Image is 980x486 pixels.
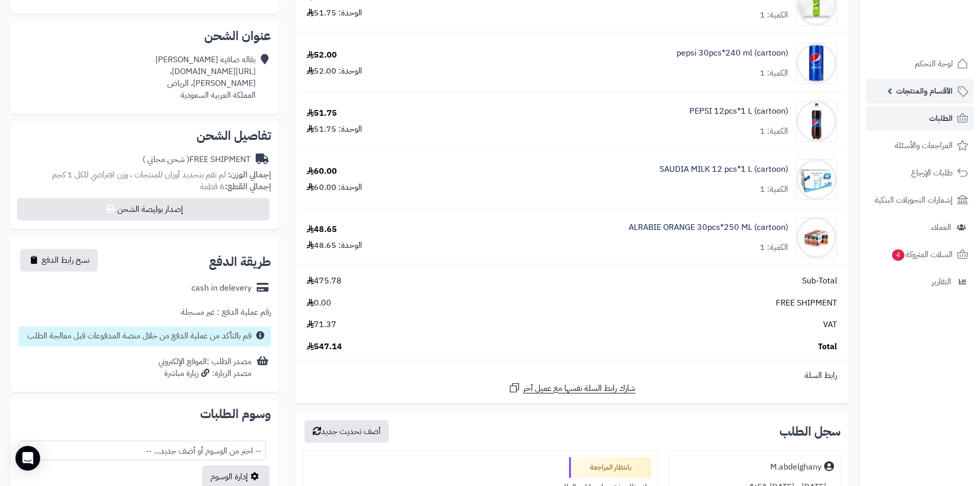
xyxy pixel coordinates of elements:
[305,420,389,443] button: أضف تحديث جديد
[307,224,337,236] div: 48.65
[910,26,970,48] img: logo-2.png
[225,181,271,193] strong: إجمالي القطع:
[307,341,342,353] span: 547.14
[307,49,337,61] div: 52.00
[158,368,252,380] div: مصدر الزيارة: زيارة مباشرة
[760,242,788,254] div: الكمية: 1
[228,169,271,181] strong: إجمالي الوزن:
[866,51,974,76] a: لوحة التحكم
[17,198,270,221] button: إصدار بوليصة الشحن
[307,275,342,287] span: 475.78
[19,441,266,460] span: -- اختر من الوسوم أو أضف جديد... --
[19,30,271,42] h2: عنوان الشحن
[796,43,836,84] img: 1747594376-51AM5ZU19WL._AC_SL1500-90x90.jpg
[523,383,635,394] span: شارك رابط السلة نفسها مع عميل آخر
[866,133,974,158] a: المراجعات والأسئلة
[508,382,635,394] a: شارك رابط السلة نفسها مع عميل آخر
[823,319,837,331] span: VAT
[932,275,951,289] span: التقارير
[629,222,788,233] a: ALRABIE ORANGE 30pcs*250 ML (cartoon)
[895,138,953,153] span: المراجعات والأسئلة
[15,446,40,471] div: Open Intercom Messenger
[307,65,362,77] div: الوحدة: 52.00
[660,164,788,175] a: SAUDIA MILK 12 pcs*1 L (cartoon)
[776,297,837,309] span: FREE SHIPMENT
[796,159,836,200] img: 1747744811-01316ca4-bdae-4b0a-85ff-47740e91-90x90.jpg
[19,441,265,461] span: -- اختر من الوسوم أو أضف جديد... --
[27,330,252,342] small: قم بالتأكد من عملية الدفع من خلال منصة المدفوعات قبل معالجة الطلب
[866,215,974,240] a: العملاء
[802,275,837,287] span: Sub-Total
[770,461,822,473] div: M.abdelghany
[866,188,974,212] a: إشعارات التحويلات البنكية
[569,457,651,478] div: بانتظار المراجعة
[689,105,788,117] a: PEPSI 12pcs*1 L (cartoon)
[911,166,953,180] span: طلبات الإرجاع
[191,282,252,294] div: cash in delevery
[866,160,974,185] a: طلبات الإرجاع
[142,153,189,166] span: ( شحن مجاني )
[155,54,256,101] div: بقاله صافيه [PERSON_NAME] [URL][DOMAIN_NAME]، [PERSON_NAME]، الرياض المملكة العربية السعودية
[181,307,271,318] div: رقم عملية الدفع : غير مسجلة
[875,193,953,207] span: إشعارات التحويلات البنكية
[866,242,974,267] a: السلات المتروكة4
[19,130,271,142] h2: تفاصيل الشحن
[20,249,98,272] button: نسخ رابط الدفع
[796,101,836,142] img: 1747594532-18409223-8150-4f06-d44a-9c8685d0-90x90.jpg
[929,111,953,125] span: الطلبات
[796,217,836,258] img: 1747753193-b629fba5-3101-4607-8c76-c246a9db-90x90.jpg
[307,123,362,135] div: الوحدة: 51.75
[307,7,362,19] div: الوحدة: 51.75
[896,84,953,98] span: الأقسام والمنتجات
[209,256,271,268] h2: طريقة الدفع
[307,297,331,309] span: 0.00
[760,125,788,137] div: الكمية: 1
[676,47,788,59] a: pepsi 30pcs*240 ml (cartoon)
[42,254,90,266] span: نسخ رابط الدفع
[760,67,788,79] div: الكمية: 1
[891,247,953,262] span: السلات المتروكة
[307,166,337,177] div: 60.00
[760,184,788,195] div: الكمية: 1
[52,169,226,181] span: لم تقم بتحديد أوزان للمنتجات ، وزن افتراضي للكل 1 كجم
[779,425,841,438] h3: سجل الطلب
[931,220,951,235] span: العملاء
[818,341,837,353] span: Total
[866,106,974,131] a: الطلبات
[142,154,251,166] div: FREE SHIPMENT
[892,249,904,261] span: 4
[307,107,337,119] div: 51.75
[307,182,362,193] div: الوحدة: 60.00
[915,57,953,71] span: لوحة التحكم
[307,240,362,251] div: الوحدة: 48.65
[760,9,788,21] div: الكمية: 1
[307,319,336,331] span: 71.37
[158,356,252,380] div: مصدر الطلب :الموقع الإلكتروني
[866,269,974,294] a: التقارير
[200,181,271,193] small: 6 قطعة
[19,408,271,420] h2: وسوم الطلبات
[299,370,845,382] div: رابط السلة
